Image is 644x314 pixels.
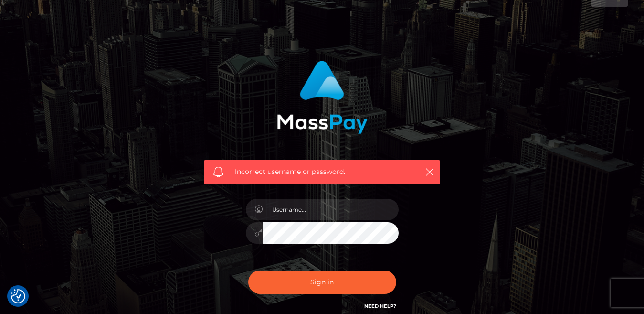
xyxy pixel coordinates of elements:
span: Incorrect username or password. [235,167,409,177]
img: Revisit consent button [11,289,25,303]
button: Consent Preferences [11,289,25,303]
input: Username... [263,199,399,220]
a: Need Help? [364,303,396,309]
img: MassPay Login [277,61,368,134]
button: Sign in [248,271,396,294]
